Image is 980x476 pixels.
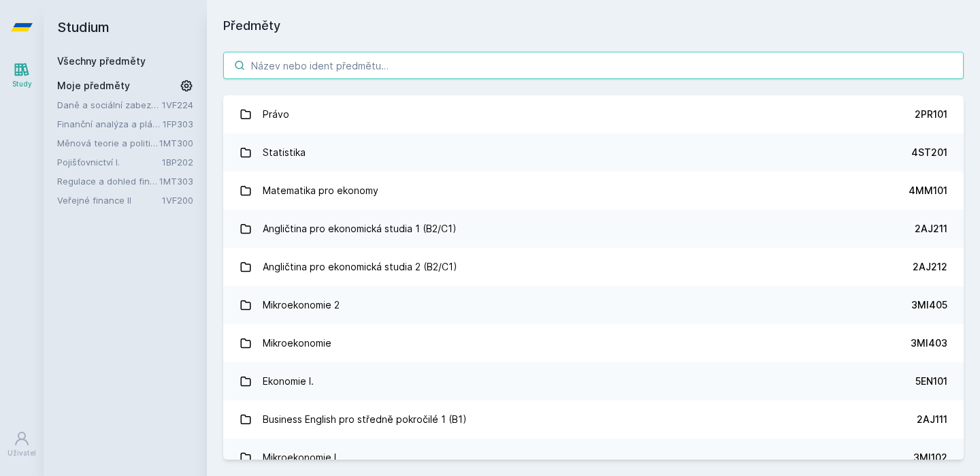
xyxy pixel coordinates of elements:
a: Právo 2PR101 [223,95,964,133]
div: Mikroekonomie [263,330,331,357]
a: Veřejné finance II [57,193,162,207]
a: 1VF200 [162,195,193,206]
div: 3MI403 [911,336,947,350]
a: Pojišťovnictví I. [57,155,162,169]
div: 4MM101 [909,184,947,197]
div: Angličtina pro ekonomická studia 2 (B2/C1) [263,253,457,281]
div: Study [12,79,32,89]
a: Matematika pro ekonomy 4MM101 [223,172,964,210]
div: Matematika pro ekonomy [263,177,378,204]
a: Mikroekonomie 3MI403 [223,324,964,362]
a: Regulace a dohled finančního systému [57,174,159,188]
div: 2PR101 [915,108,947,121]
div: 3MI102 [913,451,947,464]
a: 1MT300 [159,138,193,148]
div: Mikroekonomie 2 [263,291,340,319]
a: Ekonomie I. 5EN101 [223,362,964,400]
div: Mikroekonomie I [263,444,336,471]
div: Ekonomie I. [263,368,314,395]
div: Business English pro středně pokročilé 1 (B1) [263,406,467,433]
div: Statistika [263,139,306,166]
a: Všechny předměty [57,55,146,67]
a: Uživatel [3,424,41,465]
a: Study [3,54,41,96]
a: Statistika 4ST201 [223,133,964,172]
span: Moje předměty [57,79,130,93]
a: 1BP202 [162,157,193,168]
input: Název nebo ident předmětu… [223,52,964,79]
h1: Předměty [223,16,964,35]
a: Business English pro středně pokročilé 1 (B1) 2AJ111 [223,400,964,439]
div: 2AJ111 [917,413,947,426]
a: 1VF224 [162,99,193,110]
div: 2AJ211 [915,222,947,236]
div: Angličtina pro ekonomická studia 1 (B2/C1) [263,215,457,242]
a: Mikroekonomie 2 3MI405 [223,286,964,324]
a: Měnová teorie a politika [57,136,159,150]
div: Uživatel [7,448,36,458]
div: Právo [263,101,289,128]
a: 1FP303 [163,118,193,129]
a: Finanční analýza a plánování podniku [57,117,163,131]
div: 3MI405 [911,298,947,312]
a: 1MT303 [159,176,193,187]
a: Angličtina pro ekonomická studia 1 (B2/C1) 2AJ211 [223,210,964,248]
div: 2AJ212 [913,260,947,274]
a: Angličtina pro ekonomická studia 2 (B2/C1) 2AJ212 [223,248,964,286]
div: 5EN101 [915,375,947,388]
a: Daně a sociální zabezpečení [57,98,162,112]
div: 4ST201 [911,146,947,159]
